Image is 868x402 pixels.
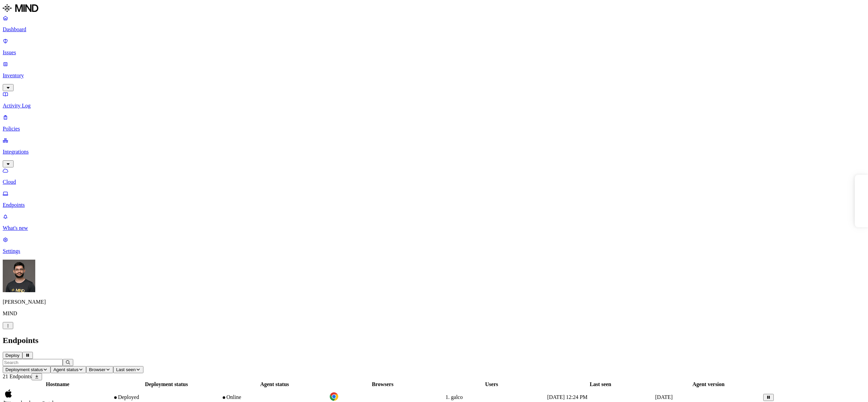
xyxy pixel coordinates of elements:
div: Online [221,394,328,400]
a: Integrations [3,137,865,166]
div: Deployment status [113,381,220,387]
div: Users [437,381,546,387]
a: Dashboard [3,15,865,33]
a: MIND [3,3,865,15]
div: Deployed [113,394,220,400]
p: Inventory [3,73,865,79]
div: Hostname [4,381,112,387]
p: Issues [3,49,865,56]
span: galco [451,394,463,400]
div: Last seen [547,381,654,387]
a: Cloud [3,167,865,185]
div: Browsers [329,381,436,387]
img: MIND [3,3,38,14]
a: Issues [3,38,865,56]
img: chrome.svg [329,392,339,401]
img: macos.svg [4,389,13,398]
a: Endpoints [3,190,865,208]
span: [DATE] [655,394,673,400]
a: What's new [3,214,865,231]
button: Deploy [3,352,22,359]
p: Settings [3,248,865,254]
span: [DATE] 12:24 PM [547,394,588,400]
a: Activity Log [3,91,865,109]
p: MIND [3,310,865,317]
span: Deployment status [5,367,43,372]
a: Policies [3,114,865,132]
p: Policies [3,126,865,132]
p: Integrations [3,149,865,155]
input: Search [3,359,63,366]
img: Guy Gofman [3,260,35,292]
span: Agent status [53,367,78,372]
a: Settings [3,237,865,254]
p: What's new [3,225,865,231]
p: Activity Log [3,103,865,109]
p: Dashboard [3,26,865,33]
h2: Endpoints [3,336,865,345]
p: Cloud [3,179,865,185]
span: Browser [89,367,105,372]
span: 21 Endpoints [3,374,32,379]
div: Agent status [221,381,328,387]
div: Agent version [655,381,762,387]
a: Inventory [3,61,865,90]
p: Endpoints [3,202,865,208]
span: Last seen [116,367,136,372]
